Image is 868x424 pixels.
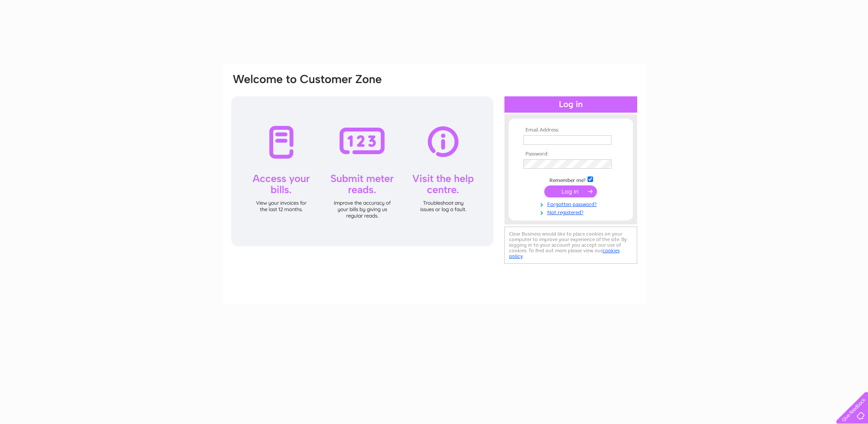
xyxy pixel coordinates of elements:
a: cookies policy [509,248,620,259]
th: Email Address: [521,127,620,133]
div: Clear Business would like to place cookies on your computer to improve your experience of the sit... [504,227,637,264]
input: Submit [544,185,597,197]
a: Not registered? [523,208,620,216]
a: Forgotten password? [523,200,620,208]
td: Remember me? [521,175,620,184]
th: Password: [521,151,620,157]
